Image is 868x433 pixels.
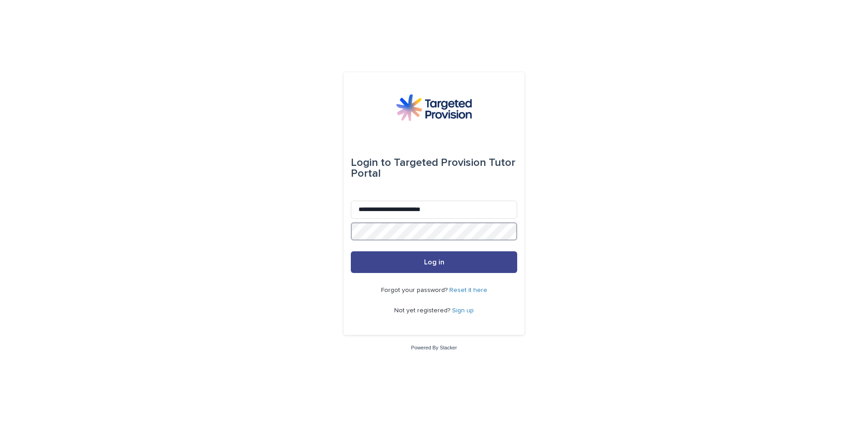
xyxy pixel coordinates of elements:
[394,307,452,314] span: Not yet registered?
[351,251,517,273] button: Log in
[351,150,517,186] div: Targeted Provision Tutor Portal
[452,307,474,314] a: Sign up
[351,157,391,168] span: Login to
[411,345,457,350] a: Powered By Stacker
[424,259,444,266] span: Log in
[381,287,449,293] span: Forgot your password?
[396,94,472,121] img: M5nRWzHhSzIhMunXDL62
[449,287,487,293] a: Reset it here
